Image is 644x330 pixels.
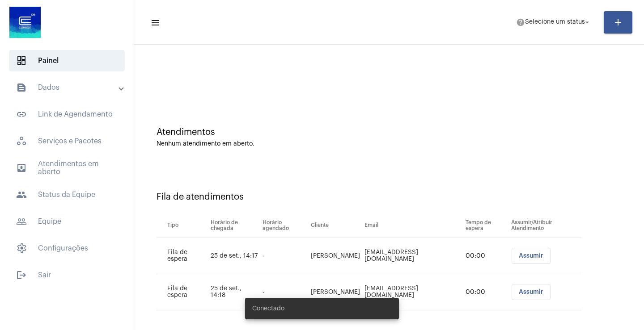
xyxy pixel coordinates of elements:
[150,17,159,28] mat-icon: sidenav icon
[509,213,581,238] th: Assumir/Atribuir Atendimento
[16,216,27,227] mat-icon: sidenav icon
[309,213,362,238] th: Cliente
[309,238,362,274] td: [PERSON_NAME]
[157,127,622,137] div: Atendimentos
[9,184,125,205] span: Status da Equipe
[16,163,27,173] mat-icon: sidenav icon
[463,213,509,238] th: Tempo de espera
[9,50,125,71] span: Painel
[362,213,463,238] th: Email
[9,238,125,259] span: Configurações
[519,289,543,295] span: Assumir
[5,77,134,98] mat-expansion-panel-header: sidenav iconDados
[516,18,525,27] mat-icon: help
[16,55,27,66] span: sidenav icon
[16,82,119,93] mat-panel-title: Dados
[157,213,208,238] th: Tipo
[525,19,585,25] span: Selecione um status
[511,284,581,300] mat-chip-list: selection
[16,109,27,120] mat-icon: sidenav icon
[208,213,260,238] th: Horário de chegada
[16,243,27,254] span: sidenav icon
[16,82,27,93] mat-icon: sidenav icon
[9,211,125,232] span: Equipe
[512,284,551,300] button: Assumir
[362,274,463,310] td: [EMAIL_ADDRESS][DOMAIN_NAME]
[9,104,125,125] span: Link de Agendamento
[157,141,622,147] div: Nenhum atendimento em aberto.
[260,213,309,238] th: Horário agendado
[260,238,309,274] td: -
[157,238,208,274] td: Fila de espera
[9,130,125,152] span: Serviços e Pacotes
[511,13,597,31] button: Selecione um status
[260,274,309,310] td: -
[208,238,260,274] td: 25 de set., 14:17
[16,136,27,146] span: sidenav icon
[9,264,125,286] span: Sair
[157,274,208,310] td: Fila de espera
[512,248,551,264] button: Assumir
[252,304,284,313] span: Conectado
[157,192,622,202] div: Fila de atendimentos
[613,17,623,28] mat-icon: add
[7,4,43,40] img: d4669ae0-8c07-2337-4f67-34b0df7f5ae4.jpeg
[583,18,591,26] mat-icon: arrow_drop_down
[519,253,543,259] span: Assumir
[16,189,27,200] mat-icon: sidenav icon
[208,274,260,310] td: 25 de set., 14:18
[463,274,509,310] td: 00:00
[309,274,362,310] td: [PERSON_NAME]
[16,270,27,280] mat-icon: sidenav icon
[362,238,463,274] td: [EMAIL_ADDRESS][DOMAIN_NAME]
[9,157,125,179] span: Atendimentos em aberto
[463,238,509,274] td: 00:00
[511,248,581,264] mat-chip-list: selection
